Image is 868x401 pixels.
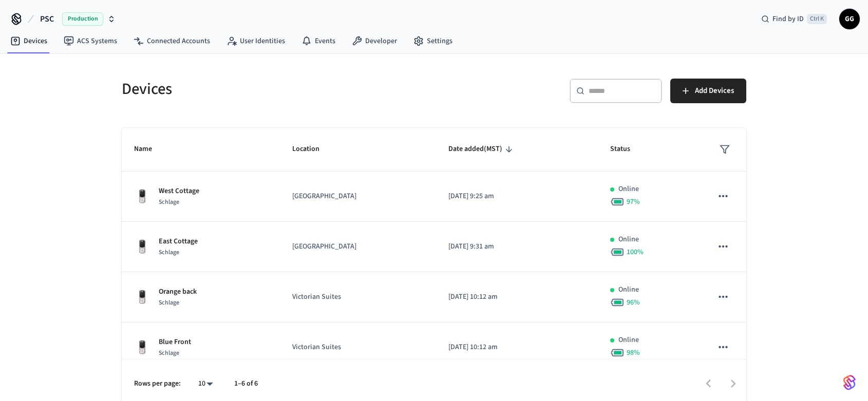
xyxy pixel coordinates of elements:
[292,241,424,252] p: [GEOGRAPHIC_DATA]
[134,339,150,356] img: Yale Assure Touchscreen Wifi Smart Lock, Satin Nickel, Front
[159,198,179,206] span: Schlage
[292,292,424,302] p: Victorian Suites
[627,197,640,207] span: 97 %
[2,32,55,50] a: Devices
[840,10,859,28] span: GG
[448,292,586,302] p: [DATE] 10:12 am
[122,79,428,100] h5: Devices
[159,186,199,197] p: West Cottage
[448,141,516,157] span: Date added(MST)
[55,32,125,50] a: ACS Systems
[807,14,827,24] span: Ctrl K
[159,298,179,307] span: Schlage
[134,239,150,255] img: Yale Assure Touchscreen Wifi Smart Lock, Satin Nickel, Front
[839,9,860,29] button: GG
[218,32,293,50] a: User Identities
[448,241,586,252] p: [DATE] 9:31 am
[610,141,644,157] span: Status
[618,284,639,295] p: Online
[618,234,639,245] p: Online
[670,79,746,103] button: Add Devices
[159,287,197,297] p: Orange back
[159,248,179,257] span: Schlage
[134,188,150,205] img: Yale Assure Touchscreen Wifi Smart Lock, Satin Nickel, Front
[125,32,218,50] a: Connected Accounts
[193,376,218,391] div: 10
[40,13,54,25] span: PSC
[159,337,191,348] p: Blue Front
[405,32,461,50] a: Settings
[627,247,644,257] span: 100 %
[293,32,344,50] a: Events
[618,184,639,195] p: Online
[134,289,150,305] img: Yale Assure Touchscreen Wifi Smart Lock, Satin Nickel, Front
[448,342,586,353] p: [DATE] 10:12 am
[627,297,640,308] span: 96 %
[234,378,258,389] p: 1–6 of 6
[292,141,333,157] span: Location
[344,32,405,50] a: Developer
[159,349,179,357] span: Schlage
[772,14,804,24] span: Find by ID
[753,10,835,28] div: Find by IDCtrl K
[62,12,103,26] span: Production
[292,191,424,202] p: [GEOGRAPHIC_DATA]
[134,378,181,389] p: Rows per page:
[695,84,734,98] span: Add Devices
[292,342,424,353] p: Victorian Suites
[618,335,639,346] p: Online
[159,236,198,247] p: East Cottage
[448,191,586,202] p: [DATE] 9:25 am
[627,348,640,358] span: 98 %
[134,141,165,157] span: Name
[843,374,856,391] img: SeamLogoGradient.69752ec5.svg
